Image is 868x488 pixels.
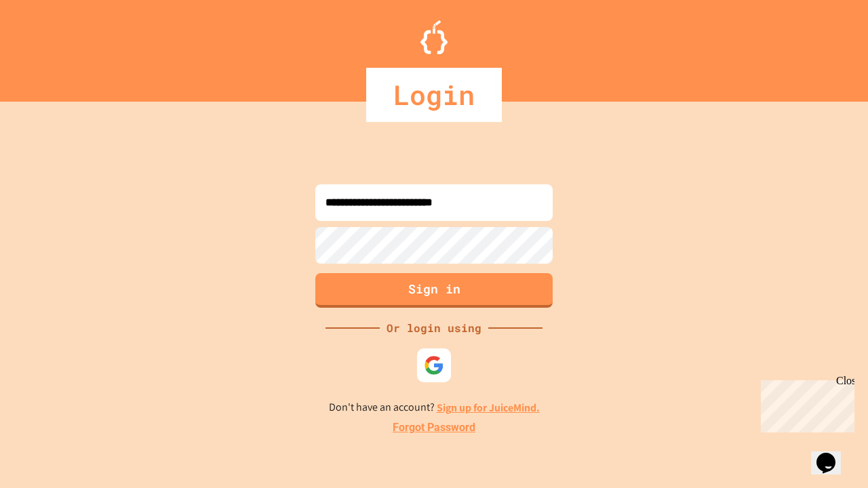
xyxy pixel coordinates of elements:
div: Chat with us now!Close [5,5,94,86]
iframe: chat widget [755,375,854,432]
a: Sign up for JuiceMind. [437,401,540,415]
div: Or login using [380,320,488,336]
img: Logo.svg [420,20,448,54]
img: google-icon.svg [424,355,444,375]
iframe: chat widget [811,434,854,474]
a: Forgot Password [393,420,475,436]
button: Sign in [315,273,553,308]
p: Don't have an account? [329,399,540,416]
div: Login [366,68,502,122]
